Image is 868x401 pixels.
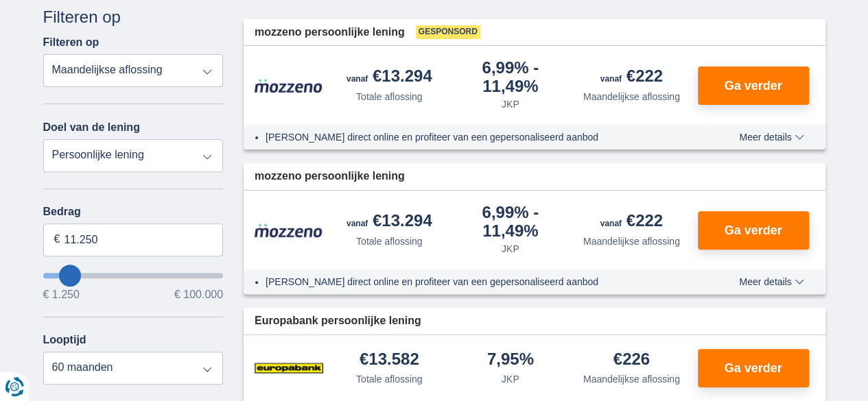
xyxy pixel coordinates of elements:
div: JKP [502,372,519,386]
div: Totale aflossing [356,372,423,386]
span: mozzeno persoonlijke lening [255,25,405,40]
span: € 100.000 [174,289,223,300]
div: Totale aflossing [356,90,423,104]
span: mozzeno persoonlijke lening [255,169,405,184]
span: Ga verder [724,224,782,236]
button: Meer details [729,132,814,143]
span: Meer details [739,277,804,287]
span: Ga verder [724,80,782,92]
div: Totale aflossing [356,234,423,248]
div: €13.582 [360,351,419,369]
div: Maandelijkse aflossing [583,372,680,386]
span: Ga verder [724,362,782,374]
button: Ga verder [698,349,809,387]
div: €226 [613,351,650,369]
div: 6,99% [456,60,566,95]
div: €222 [600,212,663,232]
img: product.pl.alt Mozzeno [255,223,323,238]
div: €222 [600,68,663,87]
div: €13.294 [347,212,432,232]
div: €13.294 [347,68,432,87]
li: [PERSON_NAME] direct online en profiteer van een gepersonaliseerd aanbod [266,130,689,144]
button: Meer details [729,276,814,287]
div: JKP [502,242,519,256]
label: Bedrag [43,206,224,218]
span: Europabank persoonlijke lening [255,313,421,329]
span: Gesponsord [416,25,480,39]
span: € [54,232,60,247]
span: € 1.250 [43,289,80,300]
span: Meer details [739,132,804,142]
div: Maandelijkse aflossing [583,234,680,248]
div: 6,99% [456,204,566,239]
div: Maandelijkse aflossing [583,90,680,104]
div: JKP [502,97,519,111]
img: product.pl.alt Europabank [255,351,323,385]
label: Doel van de lening [43,121,140,134]
input: wantToBorrow [43,273,224,278]
button: Ga verder [698,66,809,105]
button: Ga verder [698,211,809,250]
label: Looptijd [43,334,86,346]
label: Filteren op [43,36,99,49]
div: 7,95% [487,351,534,369]
li: [PERSON_NAME] direct online en profiteer van een gepersonaliseerd aanbod [266,275,689,289]
div: Filteren op [43,5,224,29]
img: product.pl.alt Mozzeno [255,78,323,93]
